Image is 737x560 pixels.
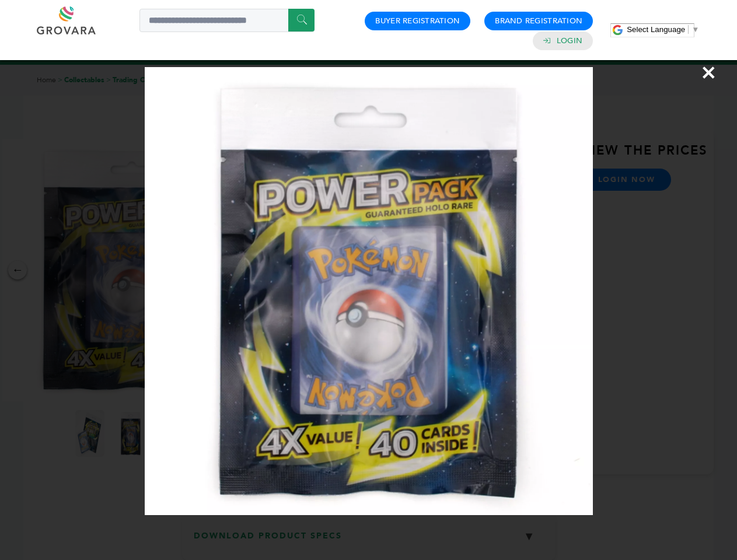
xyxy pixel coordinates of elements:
img: Image Preview [145,67,593,515]
a: Brand Registration [495,16,582,26]
a: Login [557,36,582,46]
span: ▼ [691,25,699,34]
a: Buyer Registration [375,16,460,26]
input: Search a product or brand... [139,9,315,32]
span: Select Language [627,25,685,34]
a: Select Language​ [627,25,699,34]
span: ​ [688,25,689,34]
span: × [701,56,717,89]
